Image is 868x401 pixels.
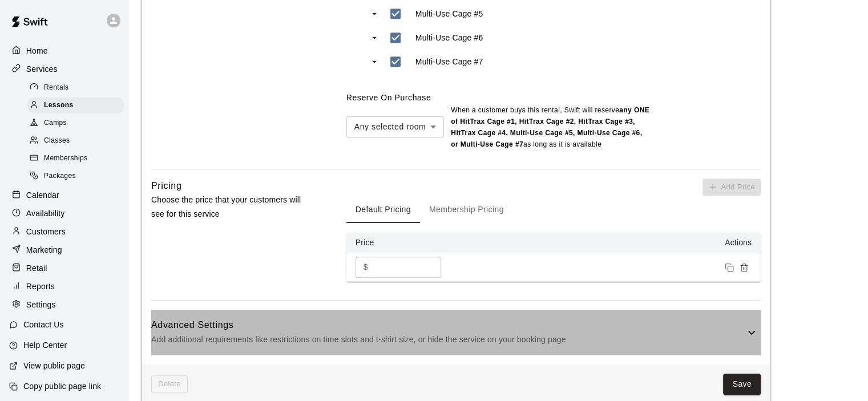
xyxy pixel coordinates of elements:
p: View public page [23,360,85,371]
p: Multi-Use Cage #7 [415,56,483,67]
a: Rentals [27,79,128,96]
p: Help Center [23,339,67,351]
p: Multi-Use Cage #6 [415,32,483,43]
span: Rentals [44,82,69,94]
button: Save [723,374,761,395]
a: Lessons [27,96,128,114]
span: Memberships [44,153,87,164]
button: Remove price [737,260,752,275]
a: Reports [9,278,119,295]
a: Packages [27,168,128,185]
a: Marketing [9,241,119,258]
span: This lesson can't be deleted because its tied to: credits, [151,375,188,393]
p: Reports [26,281,55,292]
p: Home [26,45,48,56]
th: Actions [461,232,761,253]
p: Services [26,63,58,75]
span: Lessons [44,100,74,111]
div: Classes [27,133,124,149]
p: Retail [26,262,47,274]
div: Advanced SettingsAdd additional requirements like restrictions on time slots and t-shirt size, or... [151,310,761,355]
a: Camps [27,115,128,132]
p: Choose the price that your customers will see for this service [151,193,310,221]
span: Packages [44,171,76,182]
p: When a customer buys this rental , Swift will reserve as long as it is available [451,105,651,151]
a: Retail [9,260,119,277]
p: Add additional requirements like restrictions on time slots and t-shirt size, or hide the service... [151,333,745,347]
p: Copy public page link [23,380,101,392]
button: Membership Pricing [420,196,513,223]
div: Rentals [27,80,124,96]
p: Multi-Use Cage #5 [415,8,483,19]
span: Camps [44,118,67,129]
div: Packages [27,168,124,184]
a: Services [9,60,119,78]
a: Availability [9,205,119,222]
div: Lessons [27,98,124,114]
b: any ONE of HitTrax Cage #1, HitTrax Cage #2, HitTrax Cage #3, HitTrax Cage #4, Multi-Use Cage #5,... [451,106,649,148]
label: Reserve On Purchase [346,93,431,102]
span: Classes [44,135,70,147]
a: Memberships [27,150,128,168]
p: $ [364,261,368,273]
a: Settings [9,296,119,313]
a: Customers [9,223,119,240]
th: Price [346,232,461,253]
div: Camps [27,115,124,131]
h6: Advanced Settings [151,318,745,333]
p: Settings [26,299,56,310]
div: Any selected room [346,116,444,137]
div: Memberships [27,151,124,167]
a: Calendar [9,187,119,204]
h6: Pricing [151,179,181,193]
p: Contact Us [23,319,64,330]
button: Default Pricing [346,196,420,223]
a: Home [9,42,119,59]
p: Marketing [26,244,62,256]
a: Classes [27,132,128,150]
p: Availability [26,208,65,219]
p: Customers [26,226,66,237]
p: Calendar [26,189,59,201]
button: Duplicate price [722,260,737,275]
